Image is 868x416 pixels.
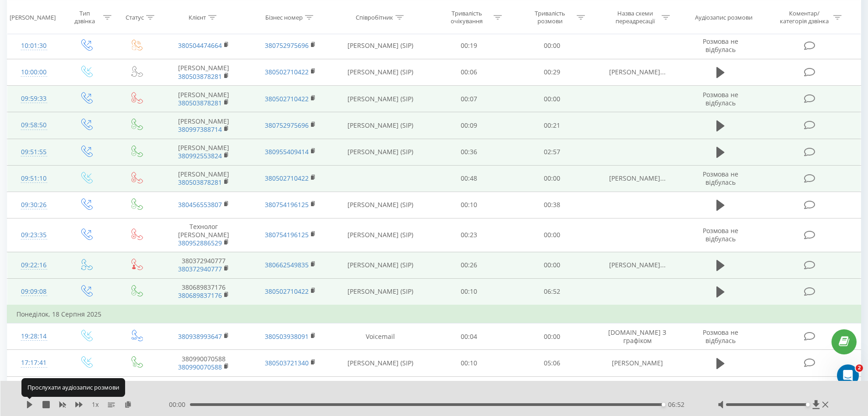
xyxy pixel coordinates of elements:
div: 10:01:30 [16,37,51,55]
td: [PERSON_NAME] (SIP) [334,59,427,85]
a: 380689837176 [178,291,222,300]
td: 380372940777 [160,252,247,278]
td: [PERSON_NAME] (SIP) [334,139,427,165]
td: 00:00 [510,165,594,192]
td: 00:26 [427,252,511,278]
div: Клієнт [189,13,206,21]
a: 380456553807 [178,200,222,209]
span: 00:00 [169,400,190,409]
div: 09:22:16 [16,256,51,274]
a: 380502710422 [265,68,309,76]
div: Тип дзвінка [68,10,101,25]
span: Розмова не відбулась [703,170,738,187]
a: 380952886529 [178,239,222,247]
div: Назва схеми переадресації [610,10,659,25]
td: [PERSON_NAME] (SIP) [334,252,427,278]
td: [PERSON_NAME] (SIP) [334,192,427,218]
div: [PERSON_NAME] [10,13,56,21]
td: 380990070588 [160,350,247,376]
a: 380503878281 [178,72,222,81]
div: 09:59:33 [16,90,51,108]
a: 380990070588 [178,363,222,371]
td: 00:07 [427,86,511,112]
div: 17:17:41 [16,354,51,372]
td: Технолог [PERSON_NAME] [160,218,247,252]
a: 380938993647 [178,332,222,341]
a: 380503878281 [178,178,222,187]
td: [DOMAIN_NAME] З графіком [594,323,681,350]
td: 05:06 [510,350,594,376]
div: Коментар/категорія дзвінка [778,10,831,25]
span: [PERSON_NAME]... [609,68,666,76]
span: 06:52 [668,400,684,409]
td: Voicemail [334,323,427,350]
td: 00:19 [427,32,511,59]
div: Співробітник [356,13,393,21]
td: 00:10 [427,278,511,305]
td: 00:36 [427,139,511,165]
td: 00:21 [510,376,594,403]
div: Статус [126,13,144,21]
a: 380752975696 [265,41,309,50]
a: 380997388714 [178,125,222,134]
span: Розмова не відбулась [703,90,738,107]
td: 02:57 [510,139,594,165]
a: 380992553824 [178,151,222,160]
td: 00:08 [427,376,511,403]
a: 380502710422 [265,174,309,182]
span: [PERSON_NAME]... [609,260,666,269]
div: Тривалість очікування [442,10,491,25]
a: 380503721340 [265,359,309,367]
a: 380502710422 [265,94,309,103]
a: 380955409414 [265,147,309,156]
div: 09:51:10 [16,170,51,187]
td: [PERSON_NAME] (SIP) [334,112,427,139]
td: 00:29 [510,59,594,85]
td: [PERSON_NAME] [160,59,247,85]
div: Accessibility label [662,403,665,406]
td: 00:38 [510,192,594,218]
span: [PERSON_NAME] [612,359,663,367]
td: 00:21 [510,112,594,139]
td: [PERSON_NAME] (SIP) [334,376,427,403]
td: 00:00 [510,252,594,278]
td: [PERSON_NAME] [160,165,247,192]
td: 00:00 [510,323,594,350]
a: 380752975696 [265,121,309,130]
td: 00:00 [510,218,594,252]
a: 380372940777 [178,265,222,273]
iframe: Intercom live chat [837,364,859,386]
span: Розмова не відбулась [703,37,738,54]
td: [PERSON_NAME] (SIP) [334,350,427,376]
div: Accessibility label [806,403,810,406]
td: [PERSON_NAME] [160,376,247,403]
td: Понеділок, 18 Серпня 2025 [7,305,861,323]
td: 380689837176 [160,278,247,305]
td: [PERSON_NAME] [160,112,247,139]
td: 00:06 [427,59,511,85]
td: [PERSON_NAME] (SIP) [334,86,427,112]
td: 00:23 [427,218,511,252]
td: 00:04 [427,323,511,350]
span: [PERSON_NAME]... [609,174,666,182]
div: 09:23:35 [16,226,51,244]
a: 380502710422 [265,287,309,296]
div: 10:00:00 [16,63,51,81]
span: Розмова не відбулась [703,328,738,345]
span: 1 x [92,400,99,409]
div: 09:09:08 [16,283,51,301]
div: 19:28:14 [16,328,51,345]
td: 00:09 [427,112,511,139]
span: Розмова не відбулась [703,226,738,243]
td: 00:10 [427,192,511,218]
div: Бізнес номер [265,13,303,21]
div: Тривалість розмови [526,10,574,25]
td: 00:00 [510,86,594,112]
div: Аудіозапис розмови [695,13,752,21]
td: 00:48 [427,165,511,192]
a: 380754196125 [265,230,309,239]
td: [PERSON_NAME] [160,86,247,112]
td: [PERSON_NAME] (SIP) [334,32,427,59]
td: [PERSON_NAME] (SIP) [334,218,427,252]
div: 09:30:26 [16,196,51,214]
